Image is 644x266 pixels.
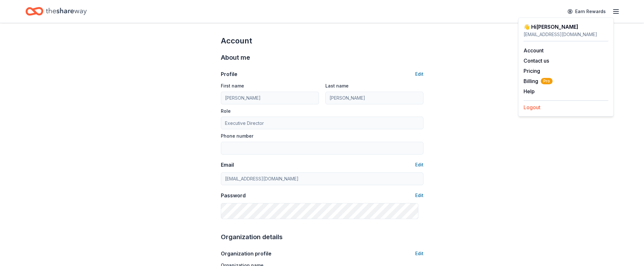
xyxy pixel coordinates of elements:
div: Organization profile [221,250,271,257]
button: Edit [415,70,423,78]
div: Profile [221,70,237,78]
button: BillingPro [524,77,553,85]
label: Role [221,108,231,114]
div: [EMAIL_ADDRESS][DOMAIN_NAME] [524,31,608,38]
label: First name [221,83,244,89]
div: Password [221,192,246,199]
div: Email [221,161,234,169]
div: About me [221,52,423,63]
a: Pricing [524,68,540,74]
button: Edit [415,250,423,257]
label: Phone number [221,133,253,139]
label: Last name [325,83,349,89]
div: 👋 Hi [PERSON_NAME] [524,23,608,31]
div: Organization details [221,232,423,242]
button: Edit [415,192,423,199]
button: Contact us [524,57,549,65]
button: Logout [524,103,540,111]
span: Billing [524,77,553,85]
a: Home [25,4,87,19]
a: Account [524,47,544,54]
button: Edit [415,161,423,169]
a: Earn Rewards [564,6,610,17]
button: Help [524,87,535,95]
div: Account [221,36,423,46]
span: Pro [541,78,553,84]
